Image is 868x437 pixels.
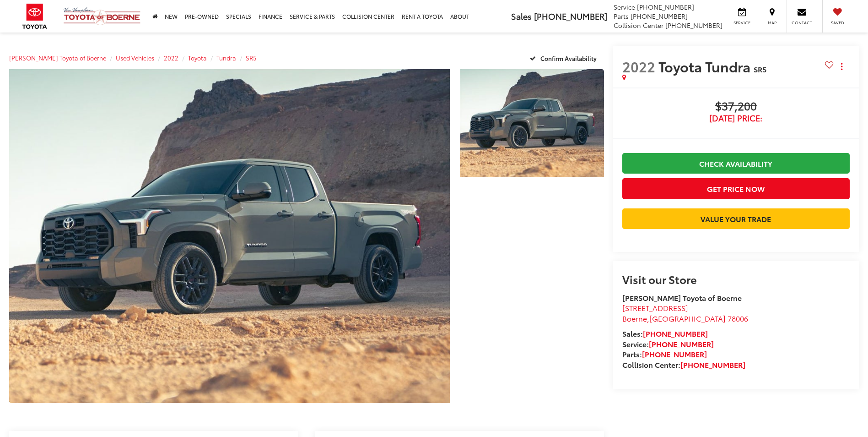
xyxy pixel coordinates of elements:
span: [GEOGRAPHIC_DATA] [649,313,726,323]
span: Sales [511,10,532,22]
span: Map [762,20,782,26]
a: Used Vehicles [116,54,154,62]
span: Service [732,20,752,26]
button: Get Price Now [622,178,850,199]
span: [PHONE_NUMBER] [631,11,688,21]
strong: Service: [622,339,714,349]
span: Collision Center [614,21,663,30]
a: Expand Photo 1 [460,69,604,177]
strong: Collision Center: [622,359,745,370]
span: $37,200 [622,100,850,114]
span: Parts [614,11,629,21]
span: , [622,313,748,323]
a: 2022 [164,54,178,62]
img: 2022 Toyota Tundra SR5 [5,67,454,405]
a: [PHONE_NUMBER] [649,339,714,349]
span: Toyota Tundra [658,56,754,76]
span: Service [614,2,635,11]
span: Confirm Availability [540,54,597,62]
span: [PHONE_NUMBER] [665,21,722,30]
span: 2022 [622,56,655,76]
strong: Parts: [622,349,707,359]
a: [STREET_ADDRESS] Boerne,[GEOGRAPHIC_DATA] 78006 [622,302,748,323]
span: [PHONE_NUMBER] [637,2,694,11]
a: [PERSON_NAME] Toyota of Boerne [9,54,106,62]
button: Confirm Availability [525,50,604,66]
a: [PHONE_NUMBER] [642,349,707,359]
a: Toyota [188,54,207,62]
strong: [PERSON_NAME] Toyota of Boerne [622,292,742,303]
a: Check Availability [622,153,850,174]
a: [PHONE_NUMBER] [680,359,745,370]
h2: Visit our Store [622,273,850,285]
span: Contact [792,20,812,26]
img: 2022 Toyota Tundra SR5 [458,68,605,178]
span: [PHONE_NUMBER] [534,10,607,22]
span: 78006 [728,313,748,323]
a: [PHONE_NUMBER] [643,328,708,339]
span: [STREET_ADDRESS] [622,302,688,313]
span: [DATE] Price: [622,114,850,123]
a: Value Your Trade [622,208,850,229]
a: Expand Photo 0 [9,69,450,403]
span: Boerne [622,313,647,323]
span: SR5 [754,64,766,74]
strong: Sales: [622,328,708,339]
img: Vic Vaughan Toyota of Boerne [63,7,141,26]
span: Saved [827,20,847,26]
a: Tundra [216,54,236,62]
button: Actions [834,58,850,74]
span: dropdown dots [841,63,842,70]
a: SR5 [246,54,257,62]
